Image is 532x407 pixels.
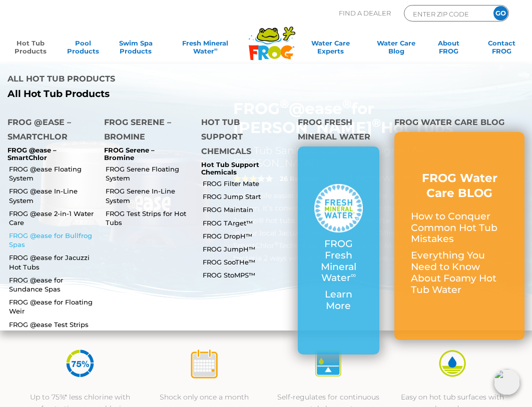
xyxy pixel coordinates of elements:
a: ContactFROG [481,39,522,59]
input: GO [493,6,508,20]
a: FROG SooTHe™ [203,257,290,266]
a: Water CareExperts [297,39,364,59]
a: FROG Filter Mate [203,179,290,188]
a: FROG @ease Floating System [9,164,97,182]
p: How to Conquer Common Hot Tub Mistakes [411,211,508,245]
h4: FROG Fresh Mineral Water [298,115,379,146]
a: Swim SpaProducts [115,39,156,59]
a: FROG @ease In-Line System [9,186,97,204]
h4: All Hot Tub Products [8,71,259,88]
img: icon-atease-easy-on [437,348,468,379]
a: AboutFROG [428,39,469,59]
a: PoolProducts [63,39,104,59]
a: FROG Jump Start [203,192,290,201]
sup: ∞ [351,270,356,279]
p: FROG Fresh Mineral Water [314,238,363,284]
a: FROG @ease 2-in-1 Water Care [9,209,97,227]
a: FROG Serene Floating System [106,164,193,182]
a: FROG DropH™ [203,231,290,240]
p: FROG Serene – Bromine [104,146,186,162]
img: icon-atease-75percent-less [65,348,96,379]
h3: FROG Water Care BLOG [411,171,508,201]
a: All Hot Tub Products [8,88,259,100]
a: FROG JumpH™ [203,244,290,253]
h4: FROG Water Care Blog [394,115,524,132]
img: openIcon [494,369,520,395]
a: FROG @ease for Floating Weir [9,297,97,315]
img: icon-atease-shock-once [189,348,220,379]
p: FROG @ease – SmartChlor [8,146,89,162]
input: Zip Code Form [412,8,479,19]
h4: FROG @ease – SmartChlor [8,115,89,146]
a: FROG StoMPS™ [203,270,290,279]
img: icon-atease-self-regulates [313,348,344,379]
a: FROG Water Care BLOG How to Conquer Common Hot Tub Mistakes Everything You Need to Know About Foa... [411,171,508,300]
a: FROG Test Strips for Hot Tubs [106,209,193,227]
p: Everything You Need to Know About Foamy Hot Tub Water [411,250,508,295]
sup: ∞ [214,46,218,52]
h4: FROG Serene – Bromine [104,115,186,146]
a: FROG @ease for Bullfrog Spas [9,231,97,249]
a: FROG @ease Test Strips [9,320,97,329]
a: FROG Maintain [203,205,290,214]
a: FROG @ease for Sundance Spas [9,275,97,293]
p: Learn More [314,289,363,312]
h4: Hot Tub Support Chemicals [201,115,283,161]
a: FROG Fresh Mineral Water∞ Learn More [314,184,363,317]
a: FROG TArget™ [203,218,290,227]
p: Find A Dealer [339,5,391,21]
a: FROG Serene In-Line System [106,186,193,204]
a: Hot Tub Support Chemicals [201,160,259,176]
a: Fresh MineralWater∞ [168,39,243,59]
a: Hot TubProducts [10,39,51,59]
p: Shock only once a month [152,391,256,403]
a: FROG @ease for Jacuzzi Hot Tubs [9,253,97,271]
a: Water CareBlog [376,39,417,59]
